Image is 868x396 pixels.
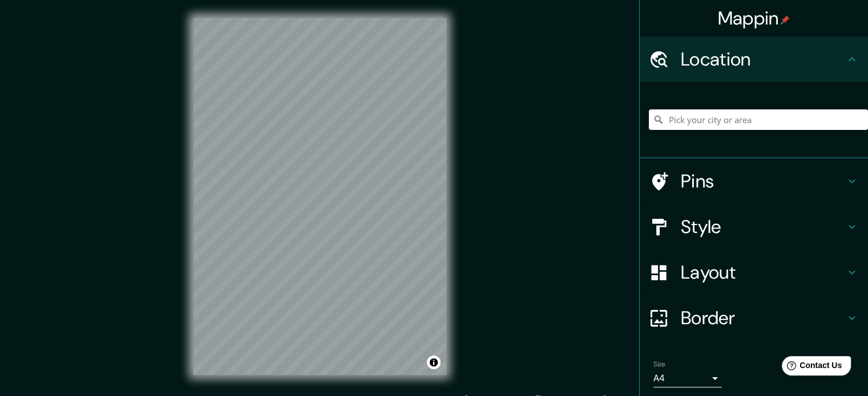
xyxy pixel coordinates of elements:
[766,352,855,383] iframe: Help widget launcher
[653,360,665,369] label: Size
[681,215,845,238] h4: Style
[681,170,845,193] h4: Pins
[640,250,868,295] div: Layout
[681,48,845,71] h4: Location
[653,369,722,387] div: A4
[781,15,790,25] img: pin-icon.png
[640,36,868,82] div: Location
[193,18,446,375] canvas: Map
[640,204,868,250] div: Style
[640,158,868,204] div: Pins
[681,307,845,329] h4: Border
[649,109,868,130] input: Pick your city or area
[718,7,790,30] h4: Mappin
[427,356,441,369] button: Toggle attribution
[681,261,845,284] h4: Layout
[640,295,868,341] div: Border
